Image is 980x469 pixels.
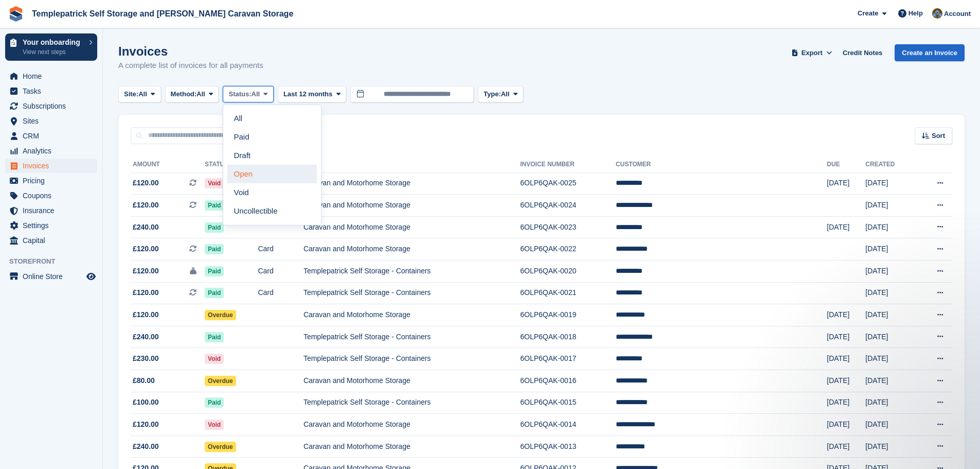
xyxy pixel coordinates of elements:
th: Created [865,157,915,173]
td: Caravan and Motorhome Storage [304,304,520,326]
td: Caravan and Motorhome Storage [304,238,520,260]
span: Settings [23,218,84,233]
a: menu [5,218,97,233]
span: £120.00 [133,200,159,211]
span: Paid [205,397,224,408]
span: Last 12 months [283,89,332,99]
span: Pricing [23,173,84,188]
td: Caravan and Motorhome Storage [304,172,520,195]
span: CRM [23,129,84,143]
span: All [252,89,260,99]
span: Subscriptions [23,99,84,113]
th: Due [827,157,865,173]
span: Paid [205,288,224,298]
span: Paid [205,222,224,233]
span: Capital [23,233,84,248]
td: Templepatrick Self Storage - Containers [304,392,520,414]
a: menu [5,99,97,113]
button: Export [789,44,834,61]
span: Sites [23,114,84,128]
p: Your onboarding [23,39,84,46]
span: £120.00 [133,266,159,276]
a: menu [5,233,97,248]
td: [DATE] [827,348,865,370]
span: Invoices [23,159,84,173]
span: All [197,89,205,99]
span: Analytics [23,144,84,158]
a: menu [5,173,97,188]
td: 6OLP6QAK-0017 [520,348,616,370]
span: Home [23,69,84,83]
td: [DATE] [827,172,865,195]
td: 6OLP6QAK-0021 [520,282,616,304]
a: Paid [227,128,317,146]
th: Invoice Number [520,157,616,173]
img: Karen [932,8,942,19]
td: Templepatrick Self Storage - Containers [304,282,520,304]
span: All [138,89,147,99]
span: £100.00 [133,397,159,408]
img: stora-icon-8386f47178a22dfd0bd8f6a31ec36ba5ce8667c1dd55bd0f319d3a0aa187defe.svg [8,6,24,22]
td: Caravan and Motorhome Storage [304,195,520,217]
td: [DATE] [827,304,865,326]
td: [DATE] [827,436,865,458]
a: menu [5,84,97,98]
td: Card [258,238,304,260]
td: Caravan and Motorhome Storage [304,414,520,436]
td: [DATE] [865,195,915,217]
span: £80.00 [133,375,155,386]
span: £120.00 [133,419,159,430]
td: [DATE] [865,260,915,283]
td: [DATE] [827,414,865,436]
td: [DATE] [865,414,915,436]
a: Credit Notes [839,44,886,61]
td: [DATE] [865,370,915,392]
a: menu [5,188,97,203]
a: Uncollectible [227,202,317,220]
td: Card [258,282,304,304]
td: 6OLP6QAK-0016 [520,370,616,392]
td: Templepatrick Self Storage - Containers [304,326,520,348]
span: All [501,89,510,99]
span: Overdue [205,442,236,452]
td: [DATE] [865,172,915,195]
th: Customer [616,157,827,173]
span: Online Store [23,269,84,284]
a: menu [5,203,97,218]
span: Type: [484,89,501,99]
span: Coupons [23,188,84,203]
td: [DATE] [865,392,915,414]
p: View next steps [23,47,84,57]
span: Void [205,420,224,430]
td: Caravan and Motorhome Storage [304,436,520,458]
span: Method: [171,89,197,99]
span: Tasks [23,84,84,98]
span: Paid [205,266,224,276]
td: Caravan and Motorhome Storage [304,370,520,392]
td: [DATE] [865,304,915,326]
td: [DATE] [865,238,915,260]
span: Export [801,48,823,58]
a: Create an Invoice [895,44,965,61]
a: Templepatrick Self Storage and [PERSON_NAME] Caravan Storage [28,5,297,22]
a: Draft [227,146,317,165]
td: [DATE] [865,436,915,458]
span: Overdue [205,310,236,320]
span: Void [205,354,224,364]
td: Caravan and Motorhome Storage [304,216,520,238]
span: £120.00 [133,287,159,298]
a: All [227,109,317,128]
td: 6OLP6QAK-0020 [520,260,616,283]
a: menu [5,114,97,128]
span: £120.00 [133,244,159,254]
span: Help [908,8,923,19]
td: 6OLP6QAK-0013 [520,436,616,458]
td: 6OLP6QAK-0022 [520,238,616,260]
span: £230.00 [133,353,159,364]
button: Method: All [165,86,219,103]
th: Amount [131,157,205,173]
a: menu [5,69,97,83]
td: 6OLP6QAK-0015 [520,392,616,414]
button: Last 12 months [278,86,346,103]
a: Open [227,165,317,183]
